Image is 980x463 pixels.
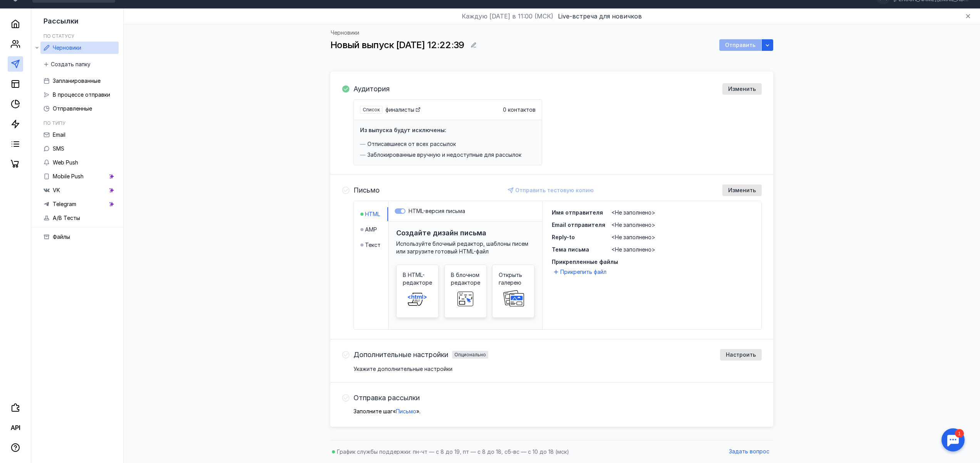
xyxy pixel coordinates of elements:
h4: Дополнительные настройкиОпционально [353,351,488,359]
span: A/B Тесты [53,215,80,221]
button: Прикрепить файл [552,267,610,277]
h5: По статусу [44,33,74,39]
a: Отправленные [40,102,119,115]
a: Email [40,129,119,141]
button: Задать вопрос [725,446,773,458]
a: Web Push [40,156,119,169]
span: Web Push [53,159,78,166]
span: Письмо [396,408,416,414]
button: Настроить [720,349,762,361]
button: Live-встреча для новичков [558,12,642,21]
span: Рассылки [44,17,79,25]
span: Настроить [726,352,756,358]
h4: Из выпуска будут исключены: [360,127,446,133]
h5: По типу [44,120,65,126]
a: Черновики [331,30,359,35]
a: В процессе отправки [40,89,119,101]
span: В блочном редакторе [451,271,480,287]
span: Новый выпуск [DATE] 12:22:39 [330,39,464,50]
a: VK [40,184,119,196]
span: Прикрепленные файлы [552,258,752,266]
span: Создать папку [51,61,90,68]
span: Reply-to [552,234,575,240]
span: <Не заполнено> [611,221,655,228]
span: Заблокированные вручную и недоступные для рассылок [367,151,521,159]
div: 1 [17,5,26,13]
span: Список [363,107,380,112]
span: 0 контактов [503,106,536,114]
span: <Не заполнено> [611,234,655,240]
span: Live-встреча для новичков [558,12,642,20]
a: Файлы [40,231,119,243]
a: Telegram [40,198,119,210]
span: финалисты [385,106,414,113]
a: Mobile Push [40,170,119,183]
h4: Отправка рассылки [353,394,420,402]
span: Прикрепить файл [560,268,606,276]
h4: Письмо [353,186,380,194]
button: Создать папку [40,59,94,70]
span: Каждую [DATE] в 11:00 (МСК) [462,12,553,21]
a: финалисты [385,106,420,113]
span: Email отправителя [552,221,605,228]
span: AMP [365,226,377,233]
span: Файлы [53,233,70,240]
span: Текст [365,241,380,249]
span: Запланированные [53,77,101,84]
p: Заполните шаг « » . [353,408,762,415]
span: Изменить [728,86,756,92]
span: Задать вопрос [729,448,769,455]
h3: Создайте дизайн письма [396,229,486,237]
span: Используйте блочный редактор, шаблоны писем или загрузите готовый HTML-файл [396,240,528,255]
span: HTML [365,210,380,218]
span: VK [53,187,60,193]
span: Открыть галерею [499,271,528,287]
a: SMS [40,143,119,155]
a: A/B Тесты [40,212,119,224]
span: Черновики [53,44,81,51]
span: SMS [53,145,64,152]
span: Имя отправителя [552,209,603,216]
span: HTML-версия письма [409,208,465,214]
span: Mobile Push [53,173,84,179]
span: Telegram [53,201,76,207]
span: График службы поддержки: пн-чт — с 8 до 19, пт — с 8 до 18, сб-вс — с 10 до 18 (мск) [337,448,569,455]
span: В HTML-редакторе [403,271,432,287]
span: Email [53,131,65,138]
span: <Не заполнено> [611,209,655,216]
a: Черновики [40,42,119,54]
span: Дополнительные настройки [353,351,448,359]
span: Укажите дополнительные настройки [353,366,452,372]
button: Письмо [396,408,416,415]
span: Отправленные [53,105,92,112]
button: Изменить [722,185,762,196]
span: Тема письма [552,246,589,253]
span: Отписавшиеся от всех рассылок [367,140,456,148]
span: <Не заполнено> [611,246,655,253]
div: Опционально [454,352,486,357]
span: Изменить [728,187,756,194]
h4: Аудитория [353,85,390,93]
a: Запланированные [40,75,119,87]
button: Изменить [722,83,762,95]
span: В процессе отправки [53,91,110,98]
